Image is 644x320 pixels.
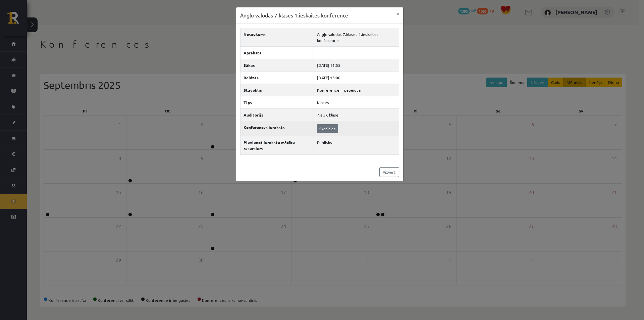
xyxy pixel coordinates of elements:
[314,96,399,108] td: Klases
[240,96,314,108] th: Tips
[314,136,399,154] td: Publisks
[240,136,314,154] th: Pievienot ierakstu mācību resursiem
[314,28,399,46] td: Angļu valodas 7.klases 1.ieskaites konference
[240,108,314,121] th: Auditorija
[314,84,399,96] td: Konference ir pabeigta
[379,167,399,177] a: Aizvērt
[317,124,338,133] a: Skatīties
[240,71,314,84] th: Beidzas
[240,121,314,136] th: Konferences ieraksts
[240,84,314,96] th: Stāvoklis
[240,46,314,59] th: Apraksts
[240,11,348,19] h3: Angļu valodas 7.klases 1.ieskaites konference
[240,28,314,46] th: Nosaukums
[314,71,399,84] td: [DATE] 13:00
[392,7,403,20] button: ×
[240,59,314,71] th: Sākas
[314,59,399,71] td: [DATE] 11:55
[314,108,399,121] td: 7.a JK klase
